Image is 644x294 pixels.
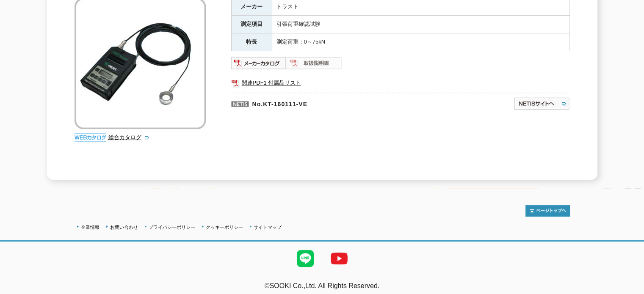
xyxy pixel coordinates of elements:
[231,93,432,113] p: No.KT-160111-VE
[272,16,569,33] td: 引張荷重確認試験
[81,225,100,230] a: 企業情報
[231,16,272,33] th: 測定項目
[231,62,287,68] a: メーカーカタログ
[287,56,342,70] img: 取扱説明書
[206,225,243,230] a: クッキーポリシー
[322,242,356,275] img: YouTube
[108,134,150,140] a: 総合カタログ
[525,205,570,217] img: トップページへ
[75,133,106,142] img: webカタログ
[231,77,570,88] a: 関連PDF1 付属品リスト
[231,33,272,51] th: 特長
[272,33,569,51] td: 測定荷重：0～75kN
[231,56,287,70] img: メーカーカタログ
[288,242,322,275] img: LINE
[254,225,282,230] a: サイトマップ
[287,62,342,68] a: 取扱説明書
[110,225,138,230] a: お問い合わせ
[514,97,570,110] img: NETISサイトへ
[149,225,195,230] a: プライバシーポリシー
